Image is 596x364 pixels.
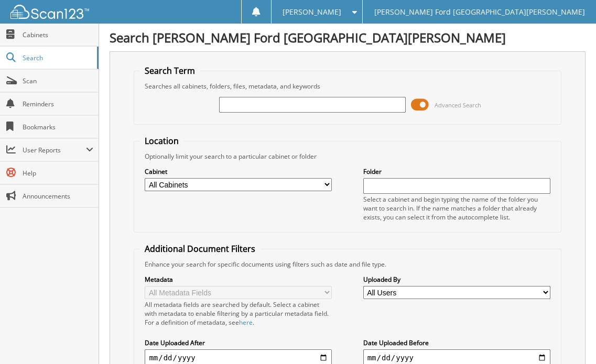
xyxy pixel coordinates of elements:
[139,152,555,161] div: Optionally limit your search to a particular cabinet or folder
[23,123,93,131] span: Bookmarks
[435,101,481,109] span: Advanced Search
[23,76,93,85] span: Scan
[110,29,586,46] h1: Search [PERSON_NAME] Ford [GEOGRAPHIC_DATA][PERSON_NAME]
[23,192,93,201] span: Announcements
[363,167,550,176] label: Folder
[23,100,93,108] span: Reminders
[145,167,332,176] label: Cabinet
[283,9,341,15] span: [PERSON_NAME]
[374,9,585,15] span: [PERSON_NAME] Ford [GEOGRAPHIC_DATA][PERSON_NAME]
[139,243,261,255] legend: Additional Document Filters
[23,169,93,178] span: Help
[145,275,332,284] label: Metadata
[10,5,89,19] img: scan123-logo-white.svg
[145,300,332,327] div: All metadata fields are searched by default. Select a cabinet with metadata to enable filtering b...
[139,260,555,269] div: Enhance your search for specific documents using filters such as date and file type.
[363,275,550,284] label: Uploaded By
[23,146,86,155] span: User Reports
[139,82,555,91] div: Searches all cabinets, folders, files, metadata, and keywords
[363,338,550,347] label: Date Uploaded Before
[139,65,200,76] legend: Search Term
[239,318,253,327] a: here
[23,53,92,62] span: Search
[139,135,184,147] legend: Location
[363,195,550,222] div: Select a cabinet and begin typing the name of the folder you want to search in. If the name match...
[145,338,332,347] label: Date Uploaded After
[23,30,93,39] span: Cabinets
[544,314,596,364] iframe: Chat Widget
